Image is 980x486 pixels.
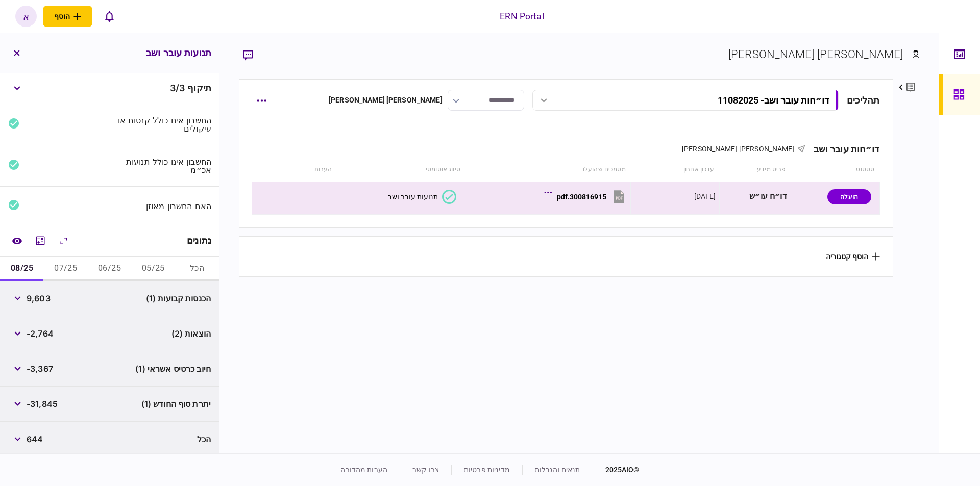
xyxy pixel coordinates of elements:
span: הוצאות (2) [171,327,211,340]
span: -31,845 [27,398,58,410]
button: הרחב\כווץ הכל [55,232,73,250]
div: © 2025 AIO [593,465,640,475]
div: דו״חות עובר ושב - 11082025 [718,95,829,106]
a: תנאים והגבלות [535,466,580,474]
div: ERN Portal [500,10,544,23]
h3: תנועות עובר ושב [146,48,211,58]
button: 07/25 [44,257,88,281]
a: מדיניות פרטיות [464,466,510,474]
span: תיקוף [187,83,211,93]
button: 300816915.pdf [547,185,627,208]
th: פריט מידע [719,158,791,182]
th: סטטוס [791,158,879,182]
span: חיוב כרטיס אשראי (1) [135,363,211,375]
div: [PERSON_NAME] [PERSON_NAME] [329,95,443,106]
div: תהליכים [847,93,880,107]
th: סיווג אוטומטי [337,158,465,182]
button: פתח תפריט להוספת לקוח [43,6,92,27]
span: -3,367 [27,363,53,375]
span: 3 / 3 [170,83,185,93]
button: 06/25 [88,257,132,281]
span: הכל [197,433,211,445]
span: הכנסות קבועות (1) [146,292,211,304]
div: החשבון אינו כולל קנסות או עיקולים [114,116,212,133]
button: א [15,6,37,27]
a: הערות מהדורה [340,466,387,474]
a: השוואה למסמך [8,232,26,250]
span: 9,603 [27,292,51,304]
div: החשבון אינו כולל תנועות אכ״מ [114,158,212,174]
th: עדכון אחרון [631,158,720,182]
button: הכל [175,257,219,281]
button: פתח רשימת התראות [99,6,120,27]
th: מסמכים שהועלו [465,158,631,182]
div: תנועות עובר ושב [388,193,438,201]
th: הערות [293,158,337,182]
div: האם החשבון מאוזן [114,202,212,210]
div: הועלה [827,189,871,204]
button: מחשבון [31,232,50,250]
div: [DATE] [694,191,716,201]
div: נתונים [187,236,211,246]
span: [PERSON_NAME] [PERSON_NAME] [682,145,795,153]
button: הוסף קטגוריה [826,252,880,261]
div: 300816915.pdf [557,193,606,201]
span: יתרת סוף החודש (1) [141,398,211,410]
a: צרו קשר [412,466,439,474]
div: דו״ח עו״ש [723,185,787,208]
div: דו״חות עובר ושב [805,144,880,155]
button: תנועות עובר ושב [388,190,456,204]
button: 05/25 [131,257,175,281]
span: -2,764 [27,327,54,340]
div: [PERSON_NAME] [PERSON_NAME] [728,46,903,63]
span: 644 [27,433,43,445]
button: דו״חות עובר ושב- 11082025 [532,90,839,111]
